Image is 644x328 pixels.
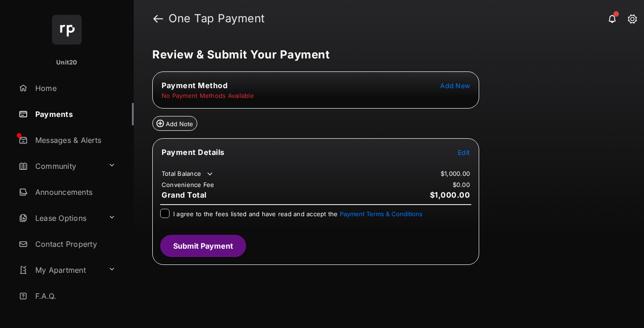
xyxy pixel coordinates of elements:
span: Grand Total [162,190,207,199]
button: I agree to the fees listed and have read and accept the [340,210,423,218]
span: Payment Method [162,81,228,90]
span: Add New [440,82,470,90]
td: $1,000.00 [440,169,470,178]
strong: One Tap Payment [169,13,265,24]
h5: Review & Submit Your Payment [152,49,618,60]
span: I agree to the fees listed and have read and accept the [173,210,423,218]
button: Add New [440,81,470,90]
span: Payment Details [162,148,225,157]
a: Announcements [15,181,134,203]
span: $1,000.00 [430,190,470,199]
a: Lease Options [15,207,104,229]
td: Total Balance [161,169,215,179]
a: Messages & Alerts [15,129,134,151]
button: Add Note [152,116,197,131]
button: Edit [458,148,470,157]
a: F.A.Q. [15,285,134,307]
a: Contact Property [15,233,134,255]
td: No Payment Methods Available [161,91,254,100]
button: Submit Payment [160,235,246,257]
img: svg+xml;base64,PHN2ZyB4bWxucz0iaHR0cDovL3d3dy53My5vcmcvMjAwMC9zdmciIHdpZHRoPSI2NCIgaGVpZ2h0PSI2NC... [52,15,82,45]
a: Community [15,155,104,177]
p: Unit20 [56,58,78,67]
td: Convenience Fee [161,180,215,189]
a: My Apartment [15,259,104,281]
span: Edit [458,148,470,156]
a: Home [15,77,134,99]
td: $0.00 [452,180,470,189]
a: Payments [15,103,134,125]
